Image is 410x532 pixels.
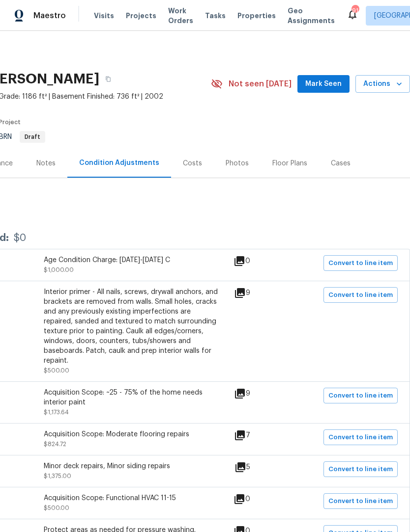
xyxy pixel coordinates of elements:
div: Interior primer - All nails, screws, drywall anchors, and brackets are removed from walls. Small ... [44,287,221,366]
div: 0 [234,255,282,267]
div: 9 [234,388,282,399]
span: Actions [363,78,402,90]
div: 7 [234,429,282,441]
button: Convert to line item [323,388,398,403]
span: Convert to line item [328,390,393,401]
span: $824.72 [44,441,66,447]
div: 5 [234,461,282,473]
span: Convert to line item [328,496,393,507]
span: Maestro [33,11,66,21]
span: Draft [21,134,44,140]
span: Properties [237,11,276,21]
span: Convert to line item [328,432,393,443]
div: Acquisition Scope: Functional HVAC 11-15 [44,493,221,503]
span: $1,000.00 [44,267,74,273]
div: Cases [331,159,351,168]
span: Projects [126,11,156,21]
span: Convert to line item [328,258,393,269]
span: $1,375.00 [44,473,71,479]
button: Convert to line item [323,287,398,303]
div: Photos [226,159,249,168]
div: $0 [14,233,26,243]
div: Acquisition Scope: ~25 - 75% of the home needs interior paint [44,388,221,407]
span: $500.00 [44,368,69,373]
button: Copy Address [99,70,117,88]
button: Mark Seen [297,75,350,93]
div: Condition Adjustments [79,158,159,168]
button: Convert to line item [323,493,398,509]
button: Convert to line item [323,255,398,271]
span: Geo Assignments [288,6,335,26]
div: Notes [36,159,56,168]
div: 0 [234,493,282,505]
div: Age Condition Charge: [DATE]-[DATE] C [44,255,221,265]
span: Tasks [205,12,226,19]
span: Work Orders [168,6,193,26]
div: Acquisition Scope: Moderate flooring repairs [44,429,221,439]
span: Visits [94,11,114,21]
div: Costs [183,159,202,168]
div: 9 [234,287,282,299]
button: Convert to line item [323,429,398,445]
button: Convert to line item [323,461,398,477]
span: Convert to line item [328,290,393,301]
div: Floor Plans [272,159,307,168]
div: Minor deck repairs, Minor siding repairs [44,461,221,471]
span: Convert to line item [328,464,393,475]
span: $1,173.64 [44,409,69,415]
span: Mark Seen [305,78,342,90]
span: $500.00 [44,505,69,511]
div: 91 [351,6,358,16]
button: Actions [355,75,410,93]
span: Not seen [DATE] [229,79,292,89]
